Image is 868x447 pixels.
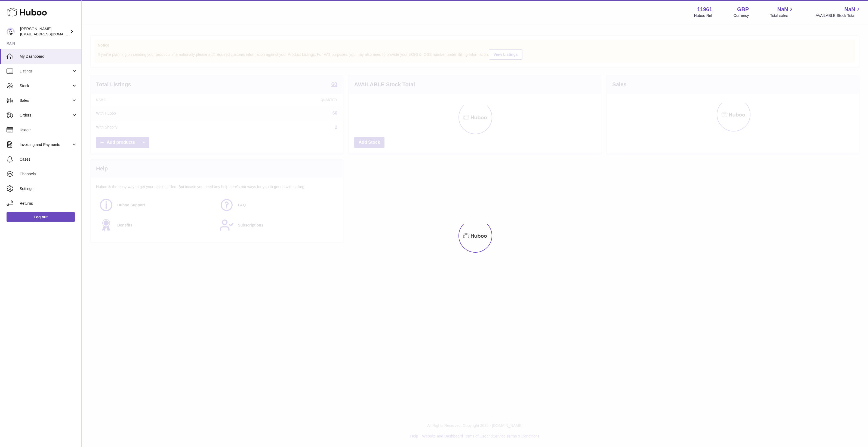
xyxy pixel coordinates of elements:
span: AVAILABLE Stock Total [815,13,861,18]
span: Listings [20,69,72,74]
strong: 11961 [697,6,712,13]
span: [EMAIL_ADDRESS][DOMAIN_NAME] [20,32,80,36]
a: NaN Total sales [770,6,794,18]
span: NaN [844,6,855,13]
span: Usage [20,127,77,133]
div: Currency [734,13,749,18]
div: Huboo Ref [694,13,712,18]
img: internalAdmin-11961@internal.huboo.com [7,27,15,36]
span: Returns [20,201,77,206]
span: My Dashboard [20,54,77,59]
span: Sales [20,98,72,103]
span: Invoicing and Payments [20,142,72,147]
span: Cases [20,157,77,162]
div: [PERSON_NAME] [20,26,69,37]
span: Stock [20,83,72,88]
a: NaN AVAILABLE Stock Total [815,6,861,18]
strong: GBP [737,6,749,13]
span: Settings [20,186,77,191]
span: Orders [20,113,72,118]
span: NaN [777,6,788,13]
a: Log out [7,212,75,222]
span: Total sales [770,13,794,18]
span: Channels [20,172,77,177]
